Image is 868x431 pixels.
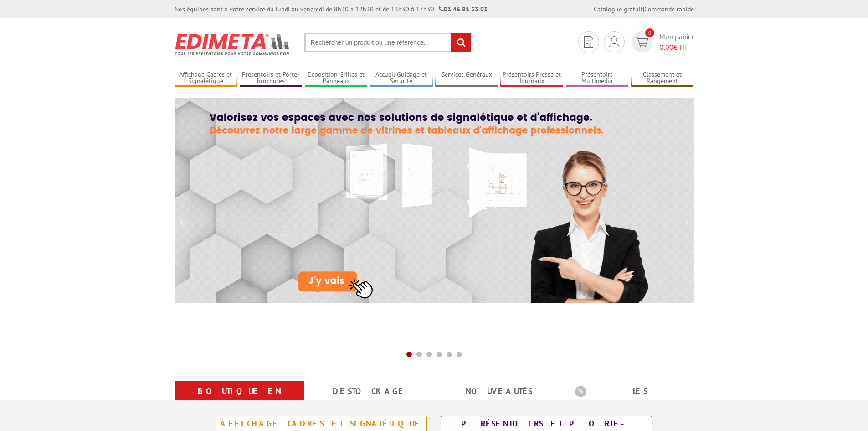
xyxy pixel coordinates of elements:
[594,5,643,13] a: Catalogue gratuit
[659,42,694,52] span: € HT
[629,31,694,52] a: devis rapide 0 Mon panier 0,00€ HT
[566,71,629,86] a: Présentoirs Multimédia
[175,27,291,61] img: Présentoir, panneau, stand - Edimeta - PLV, affichage, mobilier bureau, entreprise
[240,71,303,86] a: Présentoirs et Porte-brochures
[175,71,237,86] a: Affichage Cadres et Signalétique
[575,383,689,401] b: Les promotions
[584,36,593,48] img: devis rapide
[185,383,293,416] a: Boutique en ligne
[304,33,471,52] input: Rechercher un produit ou une référence...
[370,71,433,86] a: Accueil Guidage et Sécurité
[500,71,563,86] a: Présentoirs Presse et Journaux
[644,5,694,13] a: Commande rapide
[175,5,488,14] div: Nos équipes sont à votre service du lundi au vendredi de 8h30 à 12h30 et de 13h30 à 17h30
[631,71,694,86] a: Classement et Rangement
[659,42,673,52] span: 0,00
[305,71,368,86] a: Exposition Grilles et Panneaux
[635,37,648,47] img: devis rapide
[439,5,488,13] strong: 01 46 81 33 03
[575,383,683,416] a: Les promotions
[435,71,498,86] a: Services Généraux
[315,383,423,400] a: Destockage
[594,5,694,14] div: |
[645,28,654,37] span: 0
[451,33,471,52] input: rechercher
[218,419,424,429] div: Affichage Cadres et Signalétique
[445,383,553,400] a: nouveautés
[659,31,694,52] span: Mon panier
[609,36,619,47] img: devis rapide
